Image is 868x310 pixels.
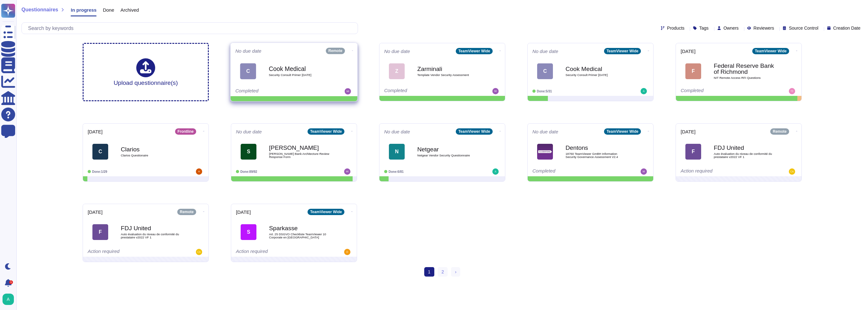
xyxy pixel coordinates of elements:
[699,26,709,30] span: Tags
[236,249,313,255] div: Action required
[92,170,107,173] span: Done: 1/29
[384,129,410,134] span: No due date
[667,26,684,30] span: Products
[121,146,184,152] b: Clarios
[241,144,256,160] div: S
[114,58,178,86] div: Upload questionnaire(s)
[685,63,701,79] div: F
[389,63,405,79] div: Z
[754,26,774,30] span: Reviewers
[456,48,493,54] div: TeamViewer Wide
[724,26,739,30] span: Owners
[21,7,58,12] span: Questionnaires
[308,128,344,135] div: TeamViewer Wide
[438,267,448,277] a: 2
[235,49,261,53] span: No due date
[537,90,552,93] span: Done: 5/31
[789,26,818,30] span: Source Control
[196,249,202,255] img: user
[752,48,789,54] div: TeamViewer Wide
[269,73,332,77] span: Security Consult Primer [DATE]
[175,128,196,135] div: Frontline
[240,170,257,173] span: Done: 89/92
[417,146,480,152] b: Netgear
[417,66,480,72] b: Zarminali
[103,8,114,12] span: Done
[326,48,345,54] div: Remote
[566,152,629,158] span: 18760 TeamViewer GmBH Information Security Governance Assessment V2.4
[88,210,103,214] span: [DATE]
[71,8,97,12] span: In progress
[121,233,184,239] span: Auto évaluation du niveau de conformité du prestataire v2022 VF 1
[532,49,558,54] span: No due date
[384,49,410,54] span: No due date
[537,63,553,79] div: C
[269,66,332,72] b: Cook Medical
[681,88,758,94] div: Completed
[714,145,777,151] b: FDJ United
[492,88,499,94] img: user
[456,128,493,135] div: TeamViewer Wide
[269,225,332,231] b: Sparkasse
[417,154,480,157] span: Netgear Vendor Security Questionnaire
[236,210,251,214] span: [DATE]
[566,66,629,72] b: Cook Medical
[537,144,553,160] img: Logo
[344,168,350,175] img: user
[88,129,103,134] span: [DATE]
[25,23,358,34] input: Search by keywords
[269,152,332,158] span: [PERSON_NAME] Bank Architecture Review Response Form
[308,209,344,215] div: TeamViewer Wide
[641,88,647,94] img: user
[121,154,184,157] span: Clarios Questionaire
[269,233,332,239] span: Art. 25 DSGVO Checkliste TeamViewer 10 Corporate en [GEOGRAPHIC_DATA]
[235,88,314,95] div: Completed
[389,144,405,160] div: N
[681,49,695,54] span: [DATE]
[532,168,610,175] div: Completed
[9,280,13,284] div: 1
[236,129,262,134] span: No due date
[714,76,777,79] span: NIT Remote Access RFI Questions
[92,224,108,240] div: F
[177,209,196,215] div: Remote
[417,73,480,77] span: Template Vendor Security Assessment
[92,144,108,160] div: C
[833,26,860,30] span: Creation Date
[770,128,789,135] div: Remote
[88,249,165,255] div: Action required
[3,294,14,305] img: user
[389,170,404,173] span: Done: 6/81
[492,168,499,175] img: user
[681,129,695,134] span: [DATE]
[641,168,647,175] img: user
[681,168,758,175] div: Action required
[240,63,256,79] div: C
[121,225,184,231] b: FDJ United
[424,267,434,277] span: 1
[344,249,350,255] img: user
[685,144,701,160] div: F
[241,224,256,240] div: S
[789,88,795,94] img: user
[455,269,456,274] span: ›
[566,145,629,151] b: Dentons
[532,129,558,134] span: No due date
[789,168,795,175] img: user
[604,48,641,54] div: TeamViewer Wide
[345,88,351,95] img: user
[384,88,461,94] div: Completed
[269,145,332,151] b: [PERSON_NAME]
[714,152,777,158] span: Auto évaluation du niveau de conformité du prestataire v2022 VF 1
[714,63,777,75] b: Federal Reserve Bank of Richmond
[566,73,629,77] span: Security Consult Primer [DATE]
[604,128,641,135] div: TeamViewer Wide
[120,8,139,12] span: Archived
[196,168,202,175] img: user
[1,292,18,306] button: user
